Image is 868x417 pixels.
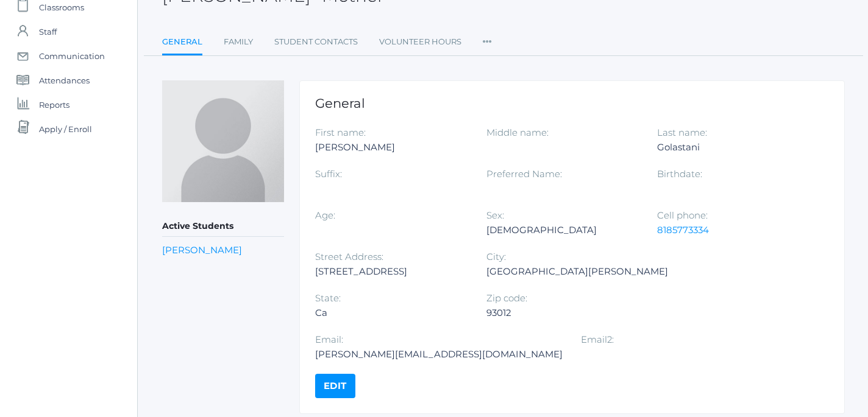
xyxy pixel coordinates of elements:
[39,44,105,68] span: Communication
[39,93,69,117] span: Reports
[162,244,242,256] a: [PERSON_NAME]
[315,264,468,279] div: [STREET_ADDRESS]
[581,334,614,345] label: Email2:
[315,306,468,320] div: Ca
[315,292,341,304] label: State:
[486,168,562,180] label: Preferred Name:
[224,30,253,54] a: Family
[315,140,468,155] div: [PERSON_NAME]
[486,292,527,304] label: Zip code:
[162,216,284,237] h5: Active Students
[162,80,284,202] img: Mona Golastani
[486,127,549,138] label: Middle name:
[486,264,668,279] div: [GEOGRAPHIC_DATA][PERSON_NAME]
[315,127,366,138] label: First name:
[315,251,383,262] label: Street Address:
[486,306,639,320] div: 93012
[39,117,92,141] span: Apply / Enroll
[486,209,504,221] label: Sex:
[486,223,639,237] div: [DEMOGRAPHIC_DATA]
[274,30,358,54] a: Student Contacts
[315,209,335,221] label: Age:
[657,140,810,155] div: Golastani
[315,96,829,110] h1: General
[657,224,709,236] a: 8185773334
[39,68,90,93] span: Attendances
[657,209,708,221] label: Cell phone:
[486,251,506,262] label: City:
[162,30,202,56] a: General
[315,374,355,398] a: Edit
[39,19,57,44] span: Staff
[315,168,342,180] label: Suffix:
[379,30,461,54] a: Volunteer Hours
[657,168,702,180] label: Birthdate:
[315,334,343,345] label: Email:
[657,127,707,138] label: Last name:
[315,347,563,362] div: [PERSON_NAME][EMAIL_ADDRESS][DOMAIN_NAME]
